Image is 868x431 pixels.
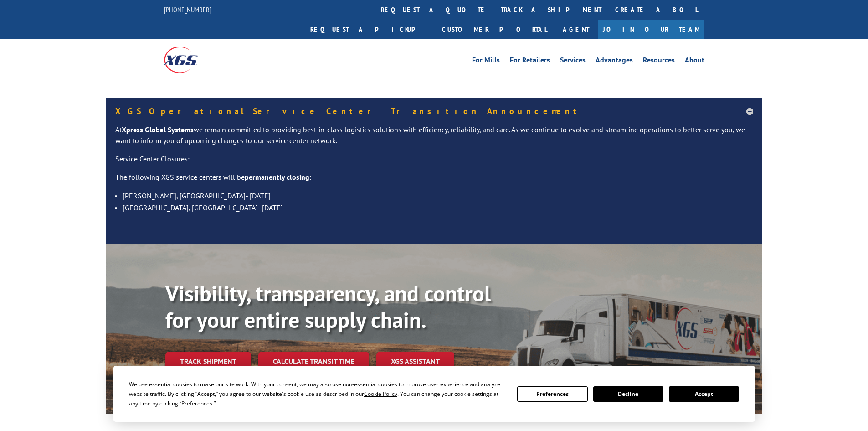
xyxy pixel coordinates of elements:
h5: XGS Operational Service Center Transition Announcement [115,107,753,115]
a: Advantages [596,57,633,67]
a: For Mills [472,57,500,67]
a: Request a pickup [303,20,435,39]
button: Accept [669,386,739,402]
a: Agent [554,20,598,39]
a: Track shipment [165,352,251,371]
span: Cookie Policy [364,390,397,398]
a: About [685,57,704,67]
button: Decline [593,386,663,402]
div: Cookie Consent Prompt [113,366,755,422]
a: Customer Portal [435,20,554,39]
a: For Retailers [510,57,550,67]
p: The following XGS service centers will be : [115,172,753,190]
strong: Xpress Global Systems [122,125,194,134]
a: [PHONE_NUMBER] [164,5,211,14]
a: Resources [643,57,675,67]
a: Join Our Team [598,20,704,39]
li: [GEOGRAPHIC_DATA], [GEOGRAPHIC_DATA]- [DATE] [123,202,753,213]
div: We use essential cookies to make our site work. With your consent, we may also use non-essential ... [129,379,506,408]
span: Preferences [181,400,212,407]
b: Visibility, transparency, and control for your entire supply chain. [165,279,491,334]
a: Services [560,57,586,67]
a: XGS ASSISTANT [376,352,454,371]
u: Service Center Closures: [115,154,190,163]
strong: permanently closing [245,172,309,182]
button: Preferences [517,386,587,402]
li: [PERSON_NAME], [GEOGRAPHIC_DATA]- [DATE] [123,190,753,202]
a: Calculate transit time [258,352,369,371]
p: At we remain committed to providing best-in-class logistics solutions with efficiency, reliabilit... [115,125,753,154]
